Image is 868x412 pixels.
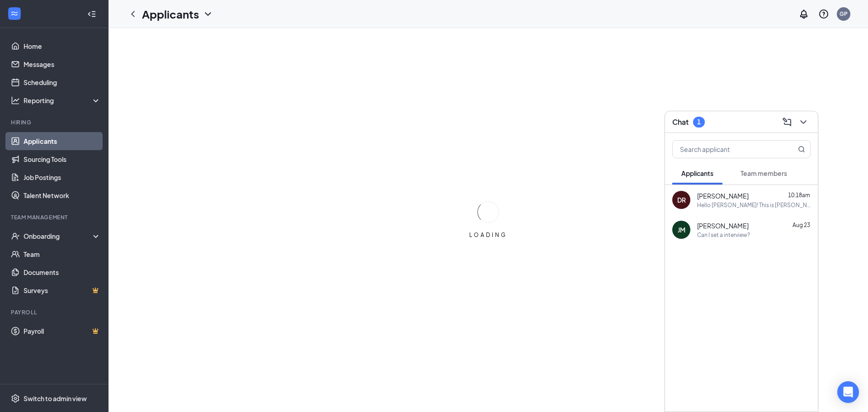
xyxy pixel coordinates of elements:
[24,245,101,263] a: Team
[782,117,793,128] svg: ComposeMessage
[837,381,859,403] div: Open Intercom Messenger
[818,9,829,19] svg: QuestionInfo
[87,9,96,19] svg: Collapse
[798,117,809,128] svg: ChevronDown
[203,9,213,19] svg: ChevronDown
[24,168,101,186] a: Job Postings
[10,9,19,18] svg: WorkstreamLogo
[798,9,809,19] svg: Notifications
[24,150,101,168] a: Sourcing Tools
[840,10,848,18] div: GP
[11,96,20,105] svg: Analysis
[24,96,101,105] div: Reporting
[142,6,199,22] h1: Applicants
[466,231,511,239] div: LOADING
[24,37,101,55] a: Home
[677,195,686,204] div: DR
[11,308,99,316] div: Payroll
[672,117,689,127] h3: Chat
[673,141,780,158] input: Search applicant
[780,115,794,129] button: ComposeMessage
[788,192,810,199] span: 10:18am
[793,222,810,228] span: Aug 23
[11,232,20,241] svg: UserCheck
[678,225,685,234] div: JM
[697,201,811,209] div: Hello [PERSON_NAME]! This is [PERSON_NAME] reaching out from [GEOGRAPHIC_DATA]. I was wondering i...
[11,394,20,403] svg: Settings
[24,186,101,204] a: Talent Network
[796,115,811,129] button: ChevronDown
[11,213,99,221] div: Team Management
[24,132,101,150] a: Applicants
[697,118,701,126] div: 1
[741,169,787,177] span: Team members
[24,263,101,281] a: Documents
[24,55,101,73] a: Messages
[24,394,87,403] div: Switch to admin view
[24,73,101,91] a: Scheduling
[127,9,138,19] svg: ChevronLeft
[697,221,749,230] span: [PERSON_NAME]
[798,146,805,153] svg: MagnifyingGlass
[11,118,99,126] div: Hiring
[681,169,713,177] span: Applicants
[697,191,749,200] span: [PERSON_NAME]
[697,231,750,239] div: Can I set a interview?
[24,281,101,299] a: SurveysCrown
[24,322,101,340] a: PayrollCrown
[24,232,93,241] div: Onboarding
